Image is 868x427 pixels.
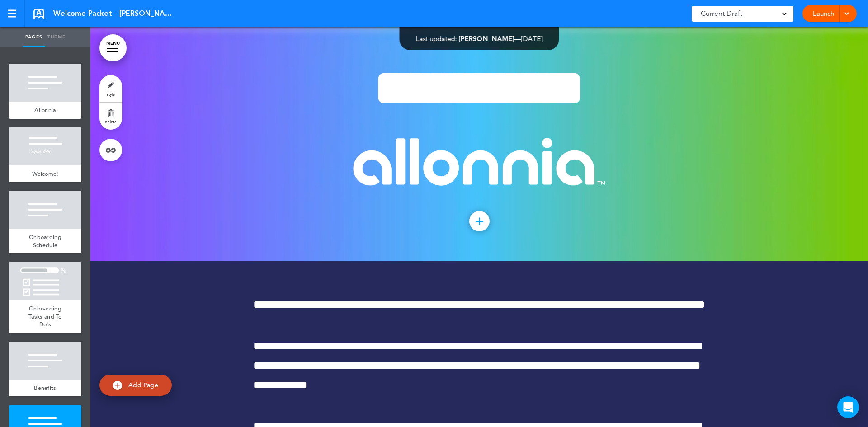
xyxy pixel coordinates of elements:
span: Current Draft [701,7,742,20]
span: Welcome! [32,170,58,178]
span: delete [105,119,117,124]
span: Last updated: [416,34,457,43]
span: Welcome Packet - [PERSON_NAME] [53,9,175,19]
div: Open Intercom Messenger [837,396,859,418]
div: — [416,35,543,42]
span: Onboarding Schedule [29,233,61,249]
span: Benefits [34,384,56,392]
a: Launch [809,5,838,22]
span: Add Page [128,381,158,389]
a: MENU [99,34,127,61]
a: Pages [23,27,45,47]
a: Benefits [9,380,81,397]
img: add.svg [113,381,122,390]
a: delete [99,103,122,130]
a: Onboarding Schedule [9,229,81,253]
span: Allonnia [34,106,56,114]
span: [PERSON_NAME] [459,34,514,43]
a: style [99,75,122,102]
span: Onboarding Tasks and To Do's [28,305,62,328]
span: [DATE] [521,34,543,43]
a: Add Page [99,375,172,396]
a: Welcome! [9,165,81,183]
img: 1717599762512-Allonnia-logo-white-tm-rgb.png [353,138,605,186]
span: style [107,91,115,97]
a: Allonnia [9,102,81,119]
a: Theme [45,27,68,47]
a: Onboarding Tasks and To Do's [9,300,81,333]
